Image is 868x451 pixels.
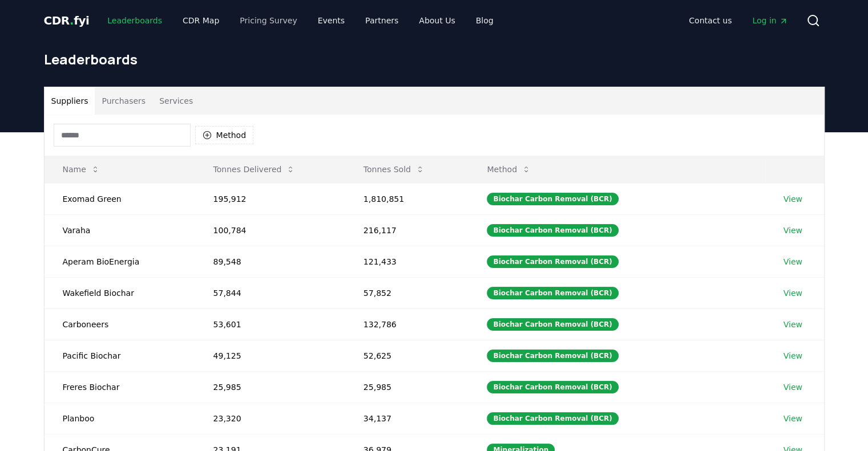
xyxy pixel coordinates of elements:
[204,158,305,181] button: Tonnes Delivered
[195,214,345,246] td: 100,784
[195,403,345,434] td: 23,320
[195,183,345,214] td: 195,912
[345,308,469,340] td: 132,786
[44,13,90,29] a: CDR.fyi
[45,308,195,340] td: Carboneers
[309,10,354,31] a: Events
[345,277,469,308] td: 57,852
[231,10,306,31] a: Pricing Survey
[345,246,469,277] td: 121,433
[70,14,74,27] span: .
[195,308,345,340] td: 53,601
[345,340,469,371] td: 52,625
[680,10,797,31] nav: Main
[195,277,345,308] td: 57,844
[743,10,797,31] a: Log in
[784,381,802,393] a: View
[45,340,195,371] td: Pacific Biochar
[478,158,540,181] button: Method
[784,350,802,361] a: View
[752,15,788,26] span: Log in
[195,371,345,403] td: 25,985
[784,256,802,267] a: View
[784,413,802,424] a: View
[173,10,228,31] a: CDR Map
[44,14,90,27] span: CDR fyi
[784,225,802,236] a: View
[152,87,200,115] button: Services
[45,371,195,403] td: Freres Biochar
[680,10,741,31] a: Contact us
[54,158,109,181] button: Name
[45,183,195,214] td: Exomad Green
[45,87,95,115] button: Suppliers
[487,193,618,205] div: Biochar Carbon Removal (BCR)
[467,10,503,31] a: Blog
[487,412,618,425] div: Biochar Carbon Removal (BCR)
[487,318,618,331] div: Biochar Carbon Removal (BCR)
[45,277,195,308] td: Wakefield Biochar
[784,193,802,205] a: View
[98,10,502,31] nav: Main
[195,246,345,277] td: 89,548
[487,381,618,393] div: Biochar Carbon Removal (BCR)
[195,340,345,371] td: 49,125
[345,403,469,434] td: 34,137
[487,255,618,268] div: Biochar Carbon Removal (BCR)
[784,319,802,330] a: View
[487,224,618,237] div: Biochar Carbon Removal (BCR)
[45,246,195,277] td: Aperam BioEnergia
[45,403,195,434] td: Planboo
[44,50,825,68] h1: Leaderboards
[354,158,434,181] button: Tonnes Sold
[98,10,171,31] a: Leaderboards
[410,10,464,31] a: About Us
[345,214,469,246] td: 216,117
[487,287,618,299] div: Biochar Carbon Removal (BCR)
[784,287,802,299] a: View
[45,214,195,246] td: Varaha
[95,87,152,115] button: Purchasers
[345,371,469,403] td: 25,985
[195,126,254,144] button: Method
[487,350,618,362] div: Biochar Carbon Removal (BCR)
[356,10,407,31] a: Partners
[345,183,469,214] td: 1,810,851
